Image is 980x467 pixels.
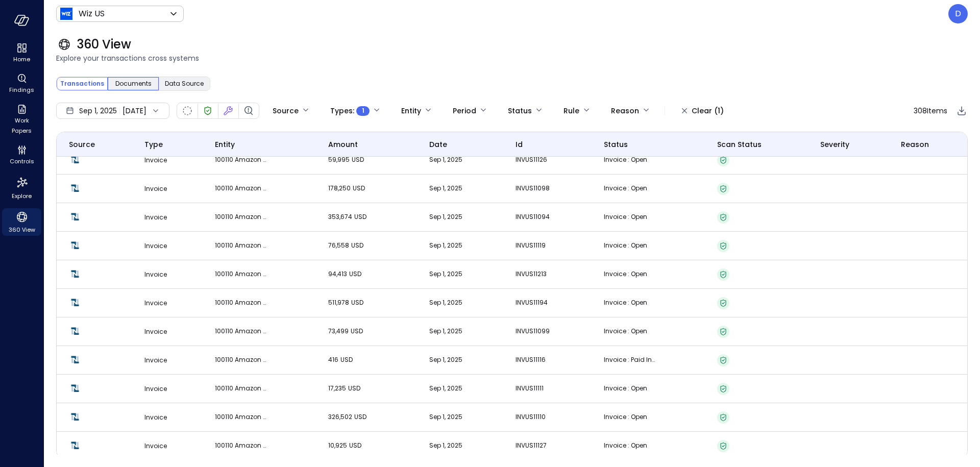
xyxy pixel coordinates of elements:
[328,355,379,365] p: 416
[144,184,167,193] span: Invoice
[516,355,567,365] p: INVUS11116
[429,383,480,394] p: Sep 1, 2025
[717,139,762,150] span: Scan Status
[77,36,131,53] span: 360 View
[717,326,729,338] div: Verified
[2,143,41,167] div: Controls
[6,115,37,136] span: Work Papers
[563,102,579,119] div: Rule
[611,102,639,119] div: Reason
[69,439,81,452] img: Netsuite
[348,384,360,392] span: USD
[144,139,163,150] span: Type
[353,184,365,192] span: USD
[69,325,81,337] img: Netsuite
[352,155,364,164] span: USD
[820,139,849,150] span: Severity
[516,269,567,279] p: INVUS11213
[222,105,234,117] div: Fixed
[328,326,379,336] p: 73,499
[516,155,567,165] p: INVUS11126
[948,4,968,23] div: Dudu
[351,298,363,307] span: USD
[955,8,961,20] p: D
[604,269,655,279] p: Invoice : Open
[429,240,480,251] p: Sep 1, 2025
[144,156,167,164] span: Invoice
[604,183,655,193] p: Invoice : Open
[429,212,480,222] p: Sep 1, 2025
[144,270,167,279] span: Invoice
[429,355,480,365] p: Sep 1, 2025
[401,102,421,119] div: Entity
[69,154,81,166] img: Netsuite
[242,105,255,117] div: Finding
[429,155,480,165] p: Sep 1, 2025
[328,298,379,308] p: 511,978
[901,139,929,150] span: Reason
[215,412,266,422] p: 100110 Amazon Web Services (Partner)
[215,326,266,336] p: 100110 Amazon Web Services (Partner)
[2,208,41,236] div: 360 View
[69,139,95,150] span: Source
[429,139,447,150] span: date
[340,355,353,364] span: USD
[328,240,379,251] p: 76,558
[2,71,41,96] div: Findings
[516,298,567,308] p: INVUS11194
[215,298,266,308] p: 100110 Amazon Web Services (Partner)
[351,327,363,335] span: USD
[165,79,204,89] span: Data Source
[516,183,567,193] p: INVUS11098
[9,225,35,235] span: 360 View
[717,297,729,309] div: Verified
[69,268,81,280] img: Netsuite
[69,211,81,223] img: Netsuite
[604,139,628,150] span: status
[215,440,266,451] p: 100110 Amazon Web Services (Partner)
[144,413,167,422] span: Invoice
[69,354,81,366] img: Netsuite
[69,182,81,194] img: Netsuite
[516,326,567,336] p: INVUS11099
[717,354,729,366] div: Verified
[604,240,655,251] p: Invoice : Open
[60,79,104,89] span: Transactions
[351,241,363,250] span: USD
[914,105,947,116] span: 308 Items
[115,79,152,89] span: Documents
[354,212,366,221] span: USD
[516,240,567,251] p: INVUS11119
[79,105,117,116] span: Sep 1, 2025
[604,355,655,365] p: Invoice : Paid In Full
[69,297,81,309] img: Netsuite
[328,383,379,394] p: 17,235
[79,8,105,20] p: Wiz US
[328,139,358,150] span: amount
[717,154,729,166] div: Verified
[9,85,34,95] span: Findings
[215,139,235,150] span: entity
[717,411,729,424] div: Verified
[516,440,567,451] p: INVUS11127
[349,269,361,278] span: USD
[328,440,379,451] p: 10,925
[604,326,655,336] p: Invoice : Open
[10,156,34,166] span: Controls
[215,383,266,394] p: 100110 Amazon Web Services (Partner)
[328,212,379,222] p: 353,674
[144,241,167,250] span: Invoice
[362,106,364,116] span: 1
[2,41,41,65] div: Home
[717,268,729,281] div: Verified
[69,411,81,423] img: Netsuite
[2,102,41,137] div: Work Papers
[429,412,480,422] p: Sep 1, 2025
[215,355,266,365] p: 100110 Amazon Web Services (Partner)
[56,53,968,64] span: Explore your transactions cross systems
[717,440,729,452] div: Verified
[2,174,41,202] div: Explore
[144,213,167,222] span: Invoice
[354,412,366,421] span: USD
[215,269,266,279] p: 100110 Amazon Web Services (Partner)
